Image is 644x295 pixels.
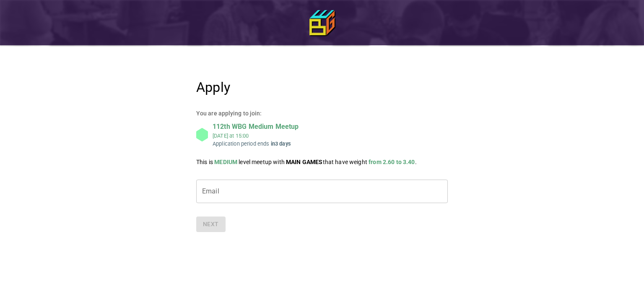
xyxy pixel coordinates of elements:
b: in 3 days [271,141,291,147]
h4: Apply [196,79,448,96]
div: at [213,132,299,140]
img: icon64.png [309,10,335,35]
div: 112th WBG Medium Meetup [213,122,299,132]
div: Application period ends [213,140,235,148]
p: This is level meetup with that have weight . [196,158,448,166]
div: MEDIUM [214,159,237,165]
div: from 2.60 to 3.40 [369,159,415,165]
p: MAIN GAME S [286,159,323,165]
h6: You are applying to join: [196,109,309,118]
div: 15:00 [236,133,249,139]
div: [DATE] [213,133,228,139]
